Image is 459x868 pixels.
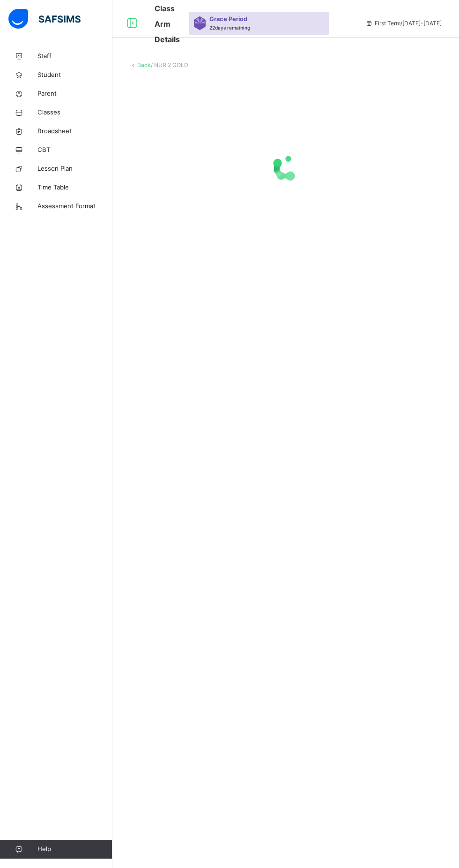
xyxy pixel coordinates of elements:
[137,61,151,68] a: Back
[37,202,112,211] span: Assessment Format
[151,61,188,68] span: / NUR 2 GOLD
[209,25,250,30] span: 22 days remaining
[37,183,112,192] span: Time Table
[37,108,112,117] span: Classes
[37,70,112,80] span: Student
[37,164,112,174] span: Lesson Plan
[8,9,81,29] img: safsims
[155,4,180,44] span: Class Arm Details
[365,19,442,28] span: session/term information
[209,15,247,23] span: Grace Period
[37,145,112,155] span: CBT
[37,52,112,61] span: Staff
[194,16,206,30] img: sticker-purple.71386a28dfed39d6af7621340158ba97.svg
[37,845,112,854] span: Help
[37,127,112,136] span: Broadsheet
[37,89,112,98] span: Parent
